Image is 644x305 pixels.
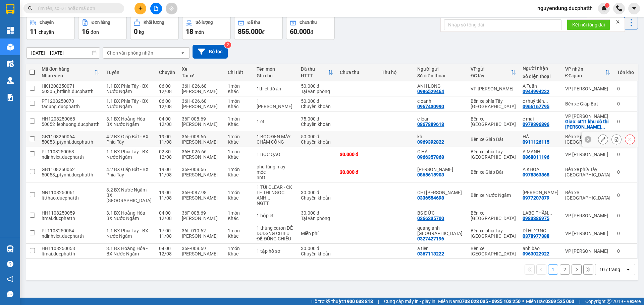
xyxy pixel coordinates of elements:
div: Khác [228,233,250,239]
div: 50.000 đ [301,134,333,139]
button: file-add [150,3,162,14]
button: Bộ lọc [193,45,228,59]
span: 855.000 [238,27,262,35]
div: c oanh [417,98,464,104]
div: 04:00 [159,246,175,251]
div: phụ tùng máy móc [257,164,294,175]
div: c thuỷ tiên 0963101261 [523,98,558,104]
div: 04:00 [159,116,175,122]
div: Bến xe phía Tây [GEOGRAPHIC_DATA] [471,228,516,239]
div: [PERSON_NAME] [182,104,221,109]
div: 12/08 [159,154,175,160]
div: VP [PERSON_NAME] [565,86,610,91]
div: 0983386975 [523,216,549,221]
div: HH1208250068 [42,116,100,122]
img: solution-icon [7,94,14,101]
div: 0865615903 [417,172,444,177]
div: 1 tập hồ sơ [257,248,294,254]
div: Bến xe phía Tây [GEOGRAPHIC_DATA] [471,149,516,160]
div: 1 ct [257,119,294,124]
span: 4.2 BX Giáp Bát - BX Phía Tây [106,134,149,145]
span: Miền Bắc [526,298,574,305]
div: kh [417,134,464,139]
img: logo-vxr [6,4,14,14]
button: Chưa thu60.000đ [286,16,335,40]
sup: 2 [224,42,231,48]
div: [PERSON_NAME] [182,139,221,145]
div: a tiến [417,246,464,251]
div: PT1108250063 [42,149,100,154]
div: 50053_ptynhi.ducphatth [42,172,100,177]
div: 1 món [228,167,250,172]
span: đơn [91,29,99,35]
div: ndinhviet.ducphatth [42,233,100,239]
span: 3.2 BX Nước Ngầm - BX [GEOGRAPHIC_DATA] [106,187,152,203]
div: 30.000 đ [301,246,333,251]
div: ĐỂ ĐÚNG CHIỀU [257,236,294,241]
div: [PERSON_NAME] [182,251,221,256]
div: 12/08 [159,251,175,256]
strong: 0369 525 060 [545,299,574,304]
div: PT1208250070 [42,98,100,104]
div: 06:00 [159,98,175,104]
div: 19:00 [159,190,175,195]
div: 50053_ptynhi.ducphatth [42,139,100,145]
div: Khác [228,172,250,177]
span: ... [601,124,605,130]
div: 36H-087.98 [182,190,221,195]
span: copyright [607,299,611,304]
div: 0911126115 [523,139,549,145]
div: NN1108250061 [42,190,100,195]
span: 18 [186,27,193,35]
div: Số lượng [196,20,213,25]
div: Tài xế [182,73,221,78]
span: 1.1 BX Phía Tây - BX Nước Ngầm [106,149,148,160]
th: Toggle SortBy [562,64,614,81]
th: Toggle SortBy [467,64,519,81]
div: Bến xe Giáp Bát [471,137,516,142]
div: 36F-008.66 [182,134,221,139]
div: Bến xe phía Bắc [GEOGRAPHIC_DATA] [565,134,610,145]
div: Bến xe phía Tây [GEOGRAPHIC_DATA] [565,167,610,177]
div: Tên món [257,66,294,72]
div: 1 món [228,190,250,195]
div: 75.000 đ [301,116,333,122]
div: [PERSON_NAME] [182,122,221,127]
div: 1 món [228,83,250,89]
input: Select a date range. [26,48,100,58]
button: plus [135,3,146,14]
div: 12/08 [159,122,175,127]
span: search [28,6,33,11]
div: Bến xe [GEOGRAPHIC_DATA] [471,116,516,127]
div: 0967430990 [417,104,444,109]
div: HH1108250059 [42,210,100,216]
div: c mai [523,116,558,122]
div: DÌ HƯƠNG [523,228,558,233]
button: aim [166,3,177,14]
div: 1th ct đồ ăn [257,86,294,91]
div: quang anh bến tây [417,225,464,236]
div: 0 [617,248,634,254]
div: 0366235700 [417,216,444,221]
div: Giao: ct11 khu đô thi kim văn kim lũ hoàng mai [565,119,610,130]
span: 16 [82,27,89,35]
strong: 1900 633 818 [344,299,373,304]
div: 1 TÚI CLEAR - CK LE THI NGOC ANH 18H13 11/8 SHB [257,184,294,201]
div: 50.000 đ [301,83,333,89]
div: Khác [228,122,250,127]
span: close [615,19,620,24]
div: Khác [228,89,250,94]
div: 1 món [228,246,250,251]
div: 1 BỌC QÁO [257,152,294,157]
div: c loan [417,116,464,122]
span: đ [262,29,265,35]
div: 0867889618 [417,122,444,127]
div: Chi tiết [228,70,250,75]
div: Người nhận [523,66,558,71]
div: A MẠNH [523,149,558,154]
strong: 0708 023 035 - 0935 103 250 [459,299,521,304]
div: 02:30 [159,149,175,154]
div: 04:00 [159,210,175,216]
div: HK1208250071 [42,83,100,89]
div: 12/08 [159,89,175,94]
